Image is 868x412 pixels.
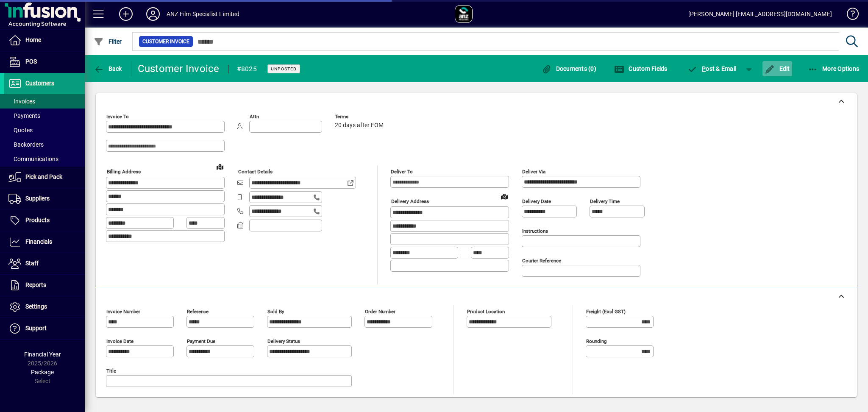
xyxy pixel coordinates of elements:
mat-label: Order number [365,309,395,315]
button: Post & Email [683,61,741,76]
mat-label: Product location [467,309,505,315]
mat-label: Delivery status [267,338,300,344]
span: Back [94,65,122,72]
span: Financials [25,238,52,245]
span: Customer Invoice [142,37,189,46]
a: Backorders [4,137,85,152]
span: Invoices [8,98,35,105]
span: Customers [25,80,54,86]
mat-label: Rounding [586,338,606,344]
span: Unposted [271,66,297,72]
mat-label: Deliver To [391,169,413,175]
button: Documents (0) [539,61,598,76]
span: Home [25,36,41,43]
mat-label: Deliver via [522,169,545,175]
a: Settings [4,296,85,317]
span: Communications [8,156,58,162]
a: POS [4,51,85,72]
a: Invoices [4,94,85,109]
span: Pick and Pack [25,173,62,180]
mat-label: Invoice number [106,309,140,315]
a: Reports [4,275,85,296]
a: Staff [4,253,85,274]
span: P [702,65,706,72]
span: Reports [25,281,46,288]
button: Profile [139,6,167,22]
a: Knowledge Base [840,2,857,29]
mat-label: Payment due [187,338,215,344]
div: Customer Invoice [138,62,220,75]
mat-label: Freight (excl GST) [586,309,626,315]
button: More Options [806,61,862,76]
span: Products [25,217,50,223]
span: Suppliers [25,195,50,202]
span: Staff [25,260,39,267]
a: Communications [4,152,85,166]
span: ost & Email [687,65,737,72]
mat-label: Reference [187,309,209,315]
span: Edit [765,65,790,72]
mat-label: Instructions [522,228,548,234]
div: [PERSON_NAME] [EMAIL_ADDRESS][DOMAIN_NAME] [688,7,832,21]
mat-label: Delivery time [590,198,620,204]
app-page-header-button: Back [85,61,131,76]
mat-label: Sold by [267,309,284,315]
span: Financial Year [24,351,61,358]
mat-label: Courier Reference [522,258,561,264]
span: 20 days after EOM [335,122,384,129]
a: View on map [498,189,511,203]
a: Financials [4,231,85,253]
a: View on map [213,160,227,173]
div: ANZ Film Specialist Limited [167,7,239,21]
mat-label: Title [106,368,116,374]
button: Custom Fields [612,61,670,76]
span: More Options [808,65,860,72]
a: Quotes [4,123,85,137]
button: Filter [92,34,124,49]
a: Support [4,318,85,339]
span: Documents (0) [541,65,596,72]
mat-label: Delivery date [522,198,551,204]
span: Backorders [8,141,44,148]
button: Add [112,6,139,22]
mat-label: Attn [250,114,259,120]
div: #8025 [237,62,257,76]
span: POS [25,58,37,65]
span: Payments [8,112,40,119]
a: Payments [4,109,85,123]
mat-label: Invoice date [106,338,134,344]
span: Package [31,369,54,376]
a: Home [4,30,85,51]
mat-label: Invoice To [106,114,129,120]
a: Products [4,210,85,231]
a: Pick and Pack [4,167,85,188]
span: Settings [25,303,47,310]
span: Custom Fields [614,65,668,72]
button: Back [92,61,124,76]
span: Terms [335,114,386,120]
span: Quotes [8,127,33,134]
a: Suppliers [4,188,85,209]
span: Support [25,325,47,331]
button: Edit [762,61,792,76]
span: Filter [94,38,122,45]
